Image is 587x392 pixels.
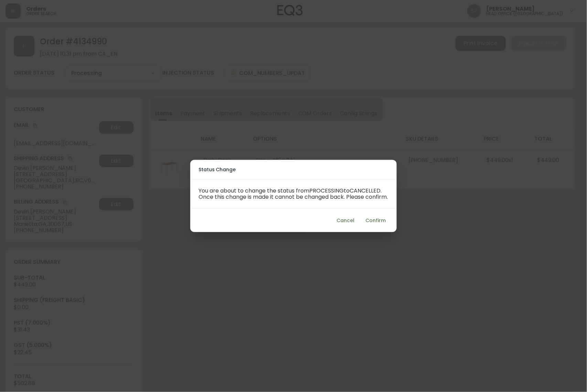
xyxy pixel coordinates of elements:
button: Confirm [363,214,388,227]
button: Cancel [334,214,357,227]
span: Cancel [337,216,354,225]
p: You are about to change the status from PROCESSING to CANCELLED . Once this change is made it can... [199,188,388,200]
span: Confirm [365,216,386,225]
h2: Status Change [199,165,388,174]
